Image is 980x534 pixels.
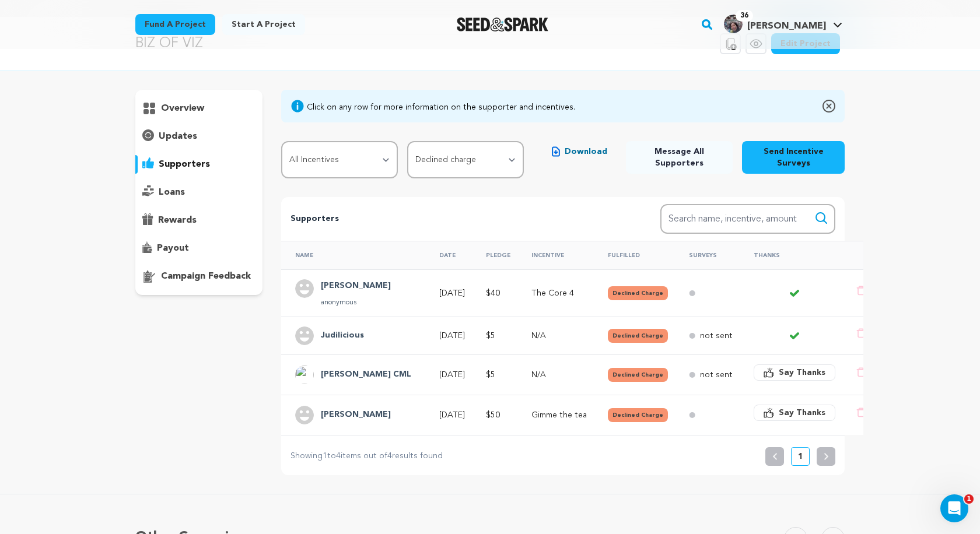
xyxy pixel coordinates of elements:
th: Surveys [675,241,740,269]
p: not sent [700,369,733,381]
div: Click on any row for more information on the supporter and incentives. [307,101,575,113]
p: Showing to items out of results found [290,449,443,463]
th: Fulfilled [594,241,675,269]
p: overview [161,101,204,115]
span: Say Thanks [779,367,825,378]
span: $5 [486,371,495,379]
button: Declined Charge [608,368,668,382]
a: Start a project [222,14,305,35]
span: 1 [323,452,327,460]
button: Message All Supporters [626,141,733,174]
p: The Core 4 [531,287,587,299]
p: Gimme the tea [531,409,587,421]
p: not sent [700,330,733,342]
p: campaign feedback [161,269,251,283]
button: rewards [135,211,262,230]
img: user.png [295,326,314,345]
button: Send Incentive Surveys [742,141,845,174]
span: $40 [486,289,500,297]
h4: Judilicious [321,329,364,343]
img: ACg8ocJbnX7B9nrXN8na1thG4f_itCsJ4gD-LpZuAgznsV_mU1CbSRt4=s96-c [295,366,314,384]
p: anonymous [321,298,391,307]
button: Say Thanks [754,405,835,421]
span: Say Thanks [779,407,825,419]
p: [DATE] [439,409,465,421]
img: 8d56b885ed422f55.jpg [724,15,743,33]
p: [DATE] [439,369,465,381]
a: Judy L.'s Profile [722,12,845,33]
div: Judy L.'s Profile [724,15,826,33]
th: Name [281,241,425,269]
p: payout [157,241,189,255]
p: updates [159,129,197,143]
p: N/A [531,330,587,342]
p: [DATE] [439,287,465,299]
button: overview [135,99,262,118]
a: Seed&Spark Homepage [457,17,548,31]
button: payout [135,239,262,258]
span: 36 [736,10,753,22]
iframe: Intercom live chat [940,494,968,522]
p: Supporters [290,212,623,226]
span: 4 [336,452,341,460]
p: supporters [159,157,210,171]
h4: Anjali Joseph [321,408,391,422]
h4: Bates CML [321,368,411,382]
button: Say Thanks [754,364,835,381]
span: $50 [486,411,500,419]
p: 1 [798,451,803,462]
button: updates [135,127,262,146]
span: Message All Supporters [635,146,723,169]
p: rewards [158,213,197,227]
span: [PERSON_NAME] [747,22,826,31]
button: Declined Charge [608,329,668,343]
button: campaign feedback [135,267,262,286]
img: close-o.svg [822,99,835,113]
img: Seed&Spark Logo Dark Mode [457,17,548,31]
button: 1 [791,447,810,466]
p: loans [159,185,185,199]
th: Thanks [740,241,842,269]
p: [DATE] [439,330,465,342]
span: Download [565,146,607,157]
button: supporters [135,155,262,174]
span: 1 [964,494,974,504]
th: Pledge [472,241,517,269]
input: Search name, incentive, amount [660,204,835,234]
h4: Sharon [321,279,391,293]
img: user.png [295,279,314,298]
a: Fund a project [135,14,215,35]
button: Declined Charge [608,408,668,422]
img: user.png [295,406,314,424]
span: Judy L.'s Profile [722,12,845,37]
p: N/A [531,369,587,381]
th: Incentive [517,241,594,269]
span: $5 [486,332,495,340]
button: Declined Charge [608,286,668,300]
span: 4 [387,452,392,460]
th: Date [425,241,472,269]
button: Download [542,141,617,162]
button: loans [135,183,262,202]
